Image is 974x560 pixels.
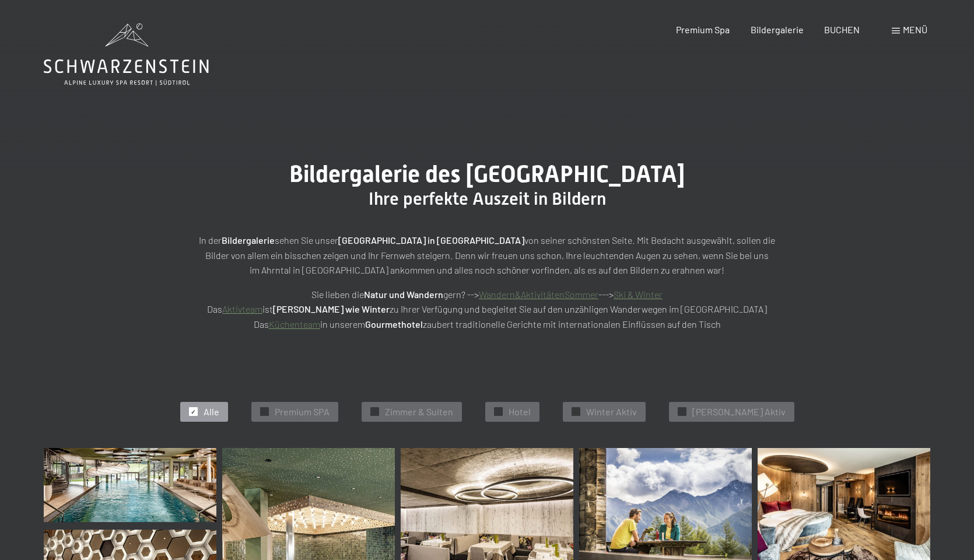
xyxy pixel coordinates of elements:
[44,448,216,522] img: Spielspaß mit der ganzen Familie
[273,303,390,314] strong: [PERSON_NAME] wie Winter
[289,160,685,188] span: Bildergalerie des [GEOGRAPHIC_DATA]
[44,448,216,522] a: Spiel & Spass im Family Pool - Kinderbecken - Urlaub
[372,408,377,416] span: ✓
[573,408,578,416] span: ✓
[262,408,267,416] span: ✓
[195,287,779,332] p: Sie lieben die gern? --> ---> Das ist zu Ihrer Verfügung und begleitet Sie auf den unzähligen Wan...
[365,318,423,330] strong: Gourmethotel
[364,289,443,300] strong: Natur und Wandern
[903,24,927,35] span: Menü
[195,233,779,278] p: In der sehen Sie unser von seiner schönsten Seite. Mit Bedacht ausgewählt, sollen die Bilder von ...
[222,235,275,246] strong: Bildergalerie
[269,318,320,330] a: Küchenteam
[385,405,453,418] span: Zimmer & Suiten
[751,24,804,35] a: Bildergalerie
[679,408,684,416] span: ✓
[222,303,262,314] a: Aktivteam
[676,24,730,35] a: Premium Spa
[275,405,330,418] span: Premium SPA
[586,405,637,418] span: Winter Aktiv
[824,24,860,35] a: BUCHEN
[509,405,531,418] span: Hotel
[614,289,663,300] a: Ski & Winter
[369,188,606,209] span: Ihre perfekte Auszeit in Bildern
[191,408,195,416] span: ✓
[479,289,598,300] a: Wandern&AktivitätenSommer
[496,408,500,416] span: ✓
[338,235,524,246] strong: [GEOGRAPHIC_DATA] in [GEOGRAPHIC_DATA]
[692,405,786,418] span: [PERSON_NAME] Aktiv
[204,405,219,418] span: Alle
